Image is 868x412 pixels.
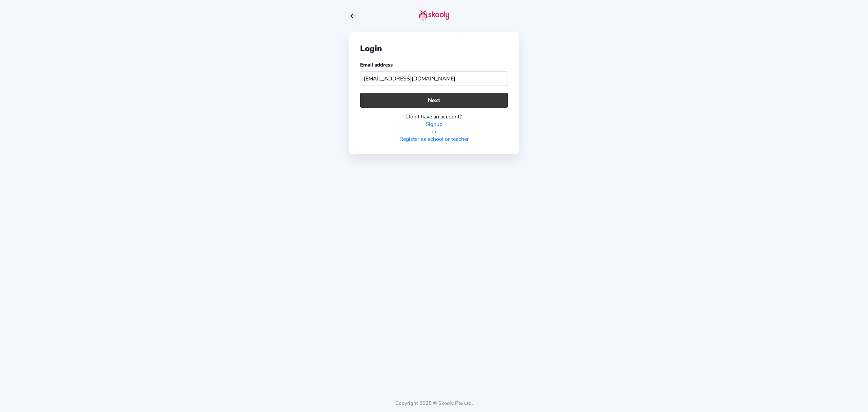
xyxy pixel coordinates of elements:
div: or [360,128,508,135]
img: skooly-logo.png [419,10,449,21]
a: Signup [426,120,442,128]
input: Your email address [360,71,508,86]
label: Email address [360,61,393,68]
a: Register as school or teacher [399,135,469,143]
button: arrow back outline [349,12,357,20]
div: Login [360,43,508,54]
div: Don't have an account? [360,113,508,120]
button: Next [360,93,508,108]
